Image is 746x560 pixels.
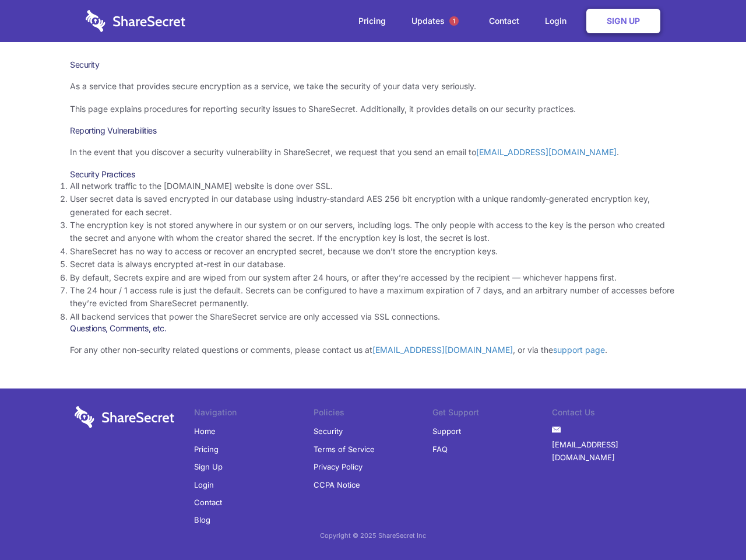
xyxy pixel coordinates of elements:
[194,494,222,511] a: Contact
[70,80,676,93] p: As a service that provides secure encryption as a service, we take the security of your data very...
[314,422,343,440] a: Security
[194,422,216,440] a: Home
[70,323,676,334] h3: Questions, Comments, etc.
[70,310,676,323] li: All backend services that power the ShareSecret service are only accessed via SSL connections.
[477,3,531,39] a: Contact
[372,345,513,355] a: [EMAIL_ADDRESS][DOMAIN_NAME]
[194,476,214,494] a: Login
[70,284,676,310] li: The 24 hour / 1 access rule is just the default. Secrets can be configured to have a maximum expi...
[75,406,174,428] img: logo-wordmark-white-trans-d4663122ce5f474addd5e946df7df03e33cb6a1c49d2221995e7729f52c070b2.svg
[194,511,210,528] a: Blog
[70,146,676,159] p: In the event that you discover a security vulnerability in ShareSecret, we request that you send ...
[314,406,433,422] li: Policies
[194,440,219,458] a: Pricing
[432,406,552,422] li: Get Support
[70,219,676,245] li: The encryption key is not stored anywhere in our system or on our servers, including logs. The on...
[70,125,676,136] h3: Reporting Vulnerabilities
[314,476,360,494] a: CCPA Notice
[70,258,676,271] li: Secret data is always encrypted at-rest in our database.
[449,16,459,26] span: 1
[552,436,671,467] a: [EMAIL_ADDRESS][DOMAIN_NAME]
[86,10,185,32] img: logo-wordmark-white-trans-d4663122ce5f474addd5e946df7df03e33cb6a1c49d2221995e7729f52c070b2.svg
[314,458,363,475] a: Privacy Policy
[347,3,397,39] a: Pricing
[70,192,676,219] li: User secret data is saved encrypted in our database using industry-standard AES 256 bit encryptio...
[533,3,584,39] a: Login
[586,9,660,33] a: Sign Up
[70,169,676,180] h3: Security Practices
[70,180,676,192] li: All network traffic to the [DOMAIN_NAME] website is done over SSL.
[476,147,617,157] a: [EMAIL_ADDRESS][DOMAIN_NAME]
[432,440,448,458] a: FAQ
[314,440,375,458] a: Terms of Service
[194,458,223,475] a: Sign Up
[194,406,314,422] li: Navigation
[70,344,676,356] p: For any other non-security related questions or comments, please contact us at , or via the .
[70,103,676,116] p: This page explains procedures for reporting security issues to ShareSecret. Additionally, it prov...
[70,60,676,70] h1: Security
[70,271,676,284] li: By default, Secrets expire and are wiped from our system after 24 hours, or after they’re accesse...
[70,245,676,258] li: ShareSecret has no way to access or recover an encrypted secret, because we don’t store the encry...
[552,406,671,422] li: Contact Us
[432,422,461,440] a: Support
[553,345,605,355] a: support page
